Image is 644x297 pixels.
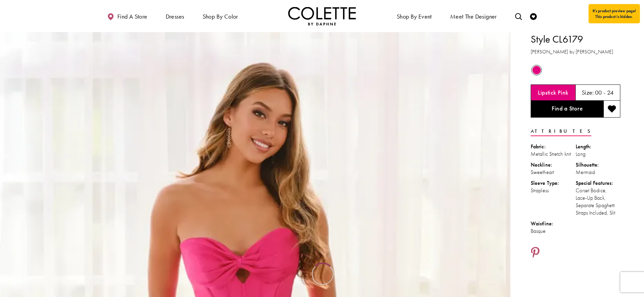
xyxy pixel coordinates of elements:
[531,227,576,235] div: Basque
[589,4,640,23] div: It's product preview page! This product is hidden.
[201,7,240,25] span: Shop by color
[531,64,620,77] div: Product color controls state depends on size chosen
[117,13,147,20] span: Find a store
[166,13,184,20] span: Dresses
[531,32,620,46] h1: Style CL6179
[576,187,621,217] div: Corset Bodice, Lace-Up Back, Separate Spaghetti Straps Included, Slit
[595,89,614,96] h5: 00 - 24
[531,161,576,169] div: Neckline:
[531,247,540,259] a: Share using Pinterest - Opens in new tab
[450,13,497,20] span: Meet the designer
[397,13,432,20] span: Shop By Event
[576,161,621,169] div: Silhouette:
[531,48,620,56] h3: [PERSON_NAME] by [PERSON_NAME]
[164,7,186,25] span: Dresses
[576,169,621,176] div: Mermaid
[288,7,356,25] a: Visit Home Page
[531,220,576,227] div: Waistline:
[531,143,576,150] div: Fabric:
[288,7,356,25] img: Colette by Daphne
[528,7,538,25] a: Check Wishlist
[531,126,591,136] a: Attributes
[106,7,149,25] a: Find a store
[603,101,620,118] button: Add to wishlist
[448,7,499,25] a: Meet the designer
[576,179,621,187] div: Special Features:
[576,150,621,158] div: Long
[531,64,543,76] div: Lipstick Pink
[576,143,621,150] div: Length:
[513,7,524,25] a: Toggle search
[531,169,576,176] div: Sweetheart
[538,89,568,96] h5: Chosen color
[203,13,238,20] span: Shop by color
[531,150,576,158] div: Metallic Stretch knit
[582,89,594,96] span: Size:
[531,179,576,187] div: Sleeve Type:
[395,7,434,25] span: Shop By Event
[531,187,576,194] div: Strapless
[531,101,603,118] a: Find a Store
